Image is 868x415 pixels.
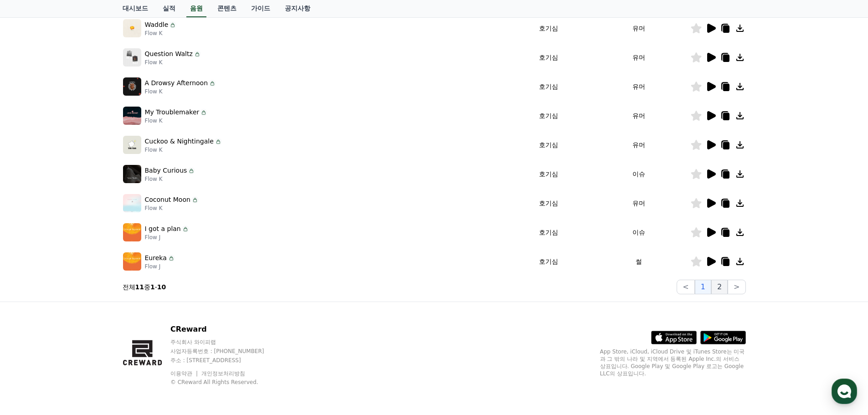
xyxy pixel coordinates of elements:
[145,175,195,183] p: Flow K
[510,159,588,189] td: 호기심
[123,77,141,96] img: music
[145,49,193,59] p: Question Waltz
[510,72,588,101] td: 호기심
[60,289,118,312] a: 대화
[157,283,166,291] strong: 10
[83,303,94,310] span: 대화
[600,348,746,377] p: App Store, iCloud, iCloud Drive 및 iTunes Store는 미국과 그 밖의 나라 및 지역에서 등록된 Apple Inc.의 서비스 상표입니다. Goo...
[711,280,728,294] button: 2
[201,370,245,377] a: 개인정보처리방침
[588,43,690,72] td: 유머
[123,282,166,292] p: 전체 중 -
[510,14,588,43] td: 호기심
[170,348,282,355] p: 사업자등록번호 : [PHONE_NUMBER]
[145,234,189,241] p: Flow J
[677,280,694,294] button: <
[145,195,190,205] p: Coconut Moon
[145,146,222,154] p: Flow K
[510,101,588,130] td: 호기심
[123,194,141,212] img: music
[123,252,141,271] img: music
[3,289,60,312] a: 홈
[145,253,167,263] p: Eureka
[145,59,201,66] p: Flow K
[728,280,745,294] button: >
[145,117,208,124] p: Flow K
[170,357,282,364] p: 주소 : [STREET_ADDRESS]
[123,223,141,241] img: music
[170,379,282,386] p: © CReward All Rights Reserved.
[145,108,200,117] p: My Troublemaker
[588,189,690,218] td: 유머
[135,283,144,291] strong: 11
[510,218,588,247] td: 호기심
[170,324,282,335] p: CReward
[145,224,181,234] p: I got a plan
[510,247,588,276] td: 호기심
[510,130,588,159] td: 호기심
[588,14,690,43] td: 유머
[695,280,711,294] button: 1
[145,137,214,146] p: Cuckoo & Nightingale
[145,263,175,270] p: Flow J
[141,302,152,310] span: 설정
[588,159,690,189] td: 이슈
[123,107,141,125] img: music
[510,43,588,72] td: 호기심
[123,19,141,37] img: music
[588,218,690,247] td: 이슈
[123,48,141,67] img: music
[145,78,208,88] p: A Drowsy Afternoon
[588,247,690,276] td: 썰
[123,165,141,183] img: music
[588,130,690,159] td: 유머
[145,205,199,212] p: Flow K
[145,20,169,30] p: Waddle
[170,370,199,377] a: 이용약관
[588,72,690,101] td: 유머
[145,30,177,37] p: Flow K
[510,189,588,218] td: 호기심
[588,101,690,130] td: 유머
[150,283,155,291] strong: 1
[145,166,187,175] p: Baby Curious
[145,88,216,95] p: Flow K
[29,302,34,310] span: 홈
[123,136,141,154] img: music
[170,338,282,346] p: 주식회사 와이피랩
[118,289,175,312] a: 설정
